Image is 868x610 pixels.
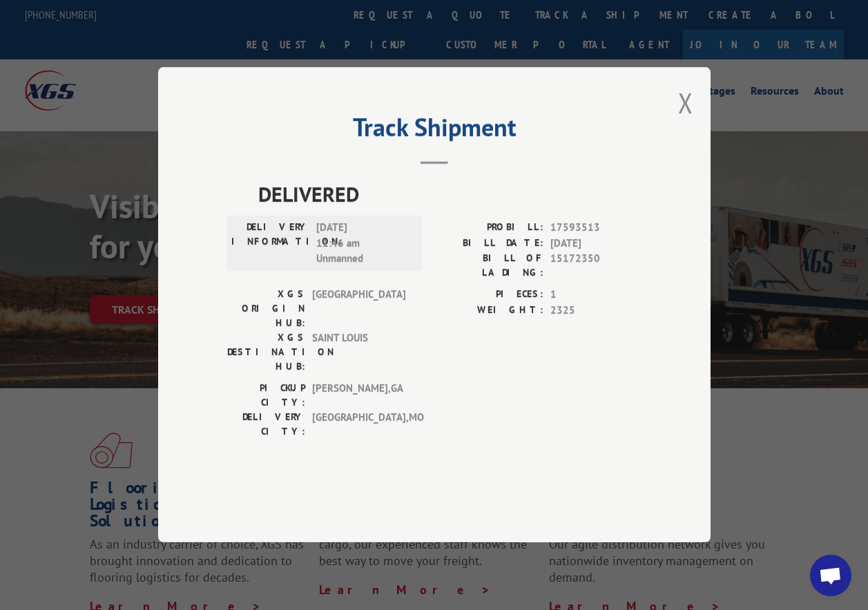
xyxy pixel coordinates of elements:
h2: Track Shipment [227,117,642,144]
span: [DATE] [550,236,642,251]
span: [GEOGRAPHIC_DATA] , MO [312,410,405,439]
span: [GEOGRAPHIC_DATA] [312,287,405,331]
label: DELIVERY CITY: [227,410,305,439]
label: PROBILL: [434,220,543,236]
span: [DATE] 11:46 am Unmanned [316,220,409,267]
label: PIECES: [434,287,543,303]
div: Open chat [810,555,851,596]
button: Close modal [678,84,693,121]
span: DELIVERED [258,179,642,210]
label: WEIGHT: [434,303,543,318]
span: 2325 [550,303,642,318]
span: SAINT LOUIS [312,331,405,374]
label: DELIVERY INFORMATION: [231,220,309,267]
span: [PERSON_NAME] , GA [312,381,405,410]
label: BILL DATE: [434,236,543,251]
label: XGS DESTINATION HUB: [227,331,305,374]
span: 17593513 [550,220,642,236]
label: XGS ORIGIN HUB: [227,287,305,331]
label: PICKUP CITY: [227,381,305,410]
span: 1 [550,287,642,303]
span: 15172350 [550,251,642,280]
label: BILL OF LADING: [434,251,543,280]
